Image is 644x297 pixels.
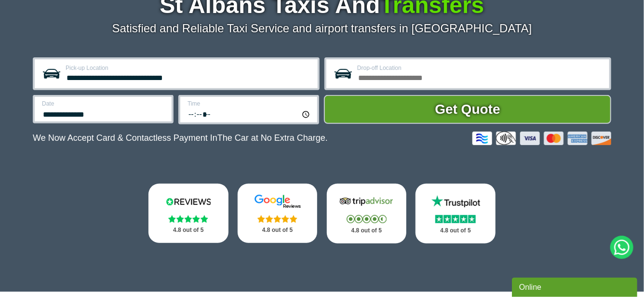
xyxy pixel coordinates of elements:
button: Get Quote [324,95,611,124]
img: Stars [168,215,208,223]
p: 4.8 out of 5 [159,224,218,236]
p: 4.8 out of 5 [248,224,307,236]
img: Trustpilot [427,194,484,209]
iframe: chat widget [512,276,639,297]
img: Tripadvisor [337,194,395,209]
p: Satisfied and Reliable Taxi Service and airport transfers in [GEOGRAPHIC_DATA] [33,22,611,35]
p: We Now Accept Card & Contactless Payment In [33,133,328,143]
a: Google Stars 4.8 out of 5 [238,184,318,243]
label: Time [188,101,311,107]
img: Stars [347,215,387,223]
label: Pick-up Location [66,65,312,71]
a: Tripadvisor Stars 4.8 out of 5 [327,184,407,243]
label: Drop-off Location [357,65,604,71]
img: Reviews.io [160,194,217,209]
a: Trustpilot Stars 4.8 out of 5 [416,184,496,243]
p: 4.8 out of 5 [426,225,485,237]
span: The Car at No Extra Charge. [217,133,328,143]
label: Date [42,101,166,107]
img: Stars [435,215,476,223]
img: Google [249,194,307,209]
a: Reviews.io Stars 4.8 out of 5 [148,184,228,243]
img: Stars [257,215,297,223]
p: 4.8 out of 5 [337,225,396,237]
img: Credit And Debit Cards [472,132,611,145]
